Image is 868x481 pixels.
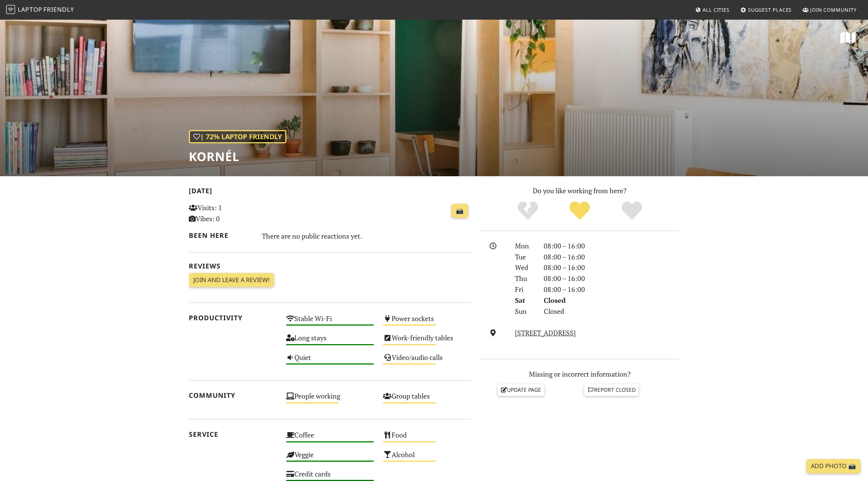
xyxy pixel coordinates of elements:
div: 08:00 – 16:00 [539,284,684,295]
div: Yes [554,200,606,221]
a: Add Photo 📸 [806,459,860,473]
span: Join Community [810,6,857,13]
h2: Reviews [189,262,471,270]
div: Stable Wi-Fi [282,312,379,332]
div: Long stays [282,332,379,351]
div: 08:00 – 16:00 [539,273,684,284]
a: Suggest Places [737,3,795,17]
div: 08:00 – 16:00 [539,262,684,273]
a: [STREET_ADDRESS] [515,328,576,337]
div: Veggie [282,448,379,468]
span: Laptop [18,5,42,14]
div: Tue [510,251,539,262]
div: Power sockets [378,312,476,332]
span: Friendly [44,5,74,14]
p: Missing or incorrect information? [480,369,679,380]
div: Sat [510,295,539,306]
h2: Service [189,430,277,438]
h2: [DATE] [189,187,471,198]
a: Join and leave a review! [189,273,274,287]
div: Work-friendly tables [378,332,476,351]
div: Wed [510,262,539,273]
h1: Kornél [189,149,286,164]
a: Report closed [584,384,639,396]
p: Do you like working from here? [480,185,679,196]
div: 08:00 – 16:00 [539,240,684,251]
div: Mon [510,240,539,251]
div: Food [378,429,476,448]
a: All Cities [692,3,733,17]
div: Definitely! [606,200,658,221]
a: LaptopFriendly LaptopFriendly [6,3,74,17]
div: Video/audio calls [378,351,476,371]
div: Closed [539,295,684,306]
div: Closed [539,306,684,317]
div: Alcohol [378,448,476,468]
div: Coffee [282,429,379,448]
div: People working [282,390,379,409]
span: Suggest Places [748,6,792,13]
div: Quiet [282,351,379,371]
div: Sun [510,306,539,317]
div: Fri [510,284,539,295]
div: There are no public reactions yet. [262,230,471,242]
a: Update page [498,384,544,396]
a: Join Community [800,3,860,17]
h2: Community [189,391,277,399]
div: Thu [510,273,539,284]
h2: Been here [189,231,253,239]
span: All Cities [703,6,730,13]
div: Group tables [378,390,476,409]
img: LaptopFriendly [6,5,15,14]
a: 📸 [451,204,468,218]
p: Visits: 1 Vibes: 0 [189,202,277,224]
div: No [502,200,554,221]
div: | 72% Laptop Friendly [189,130,286,143]
h2: Productivity [189,314,277,322]
div: 08:00 – 16:00 [539,251,684,262]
